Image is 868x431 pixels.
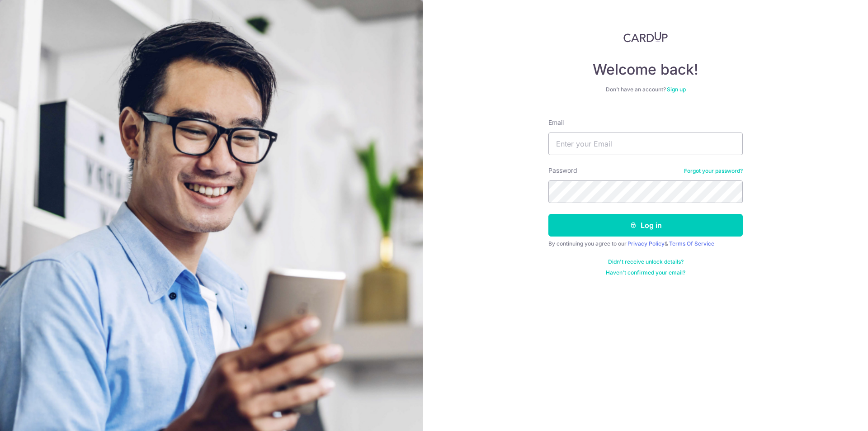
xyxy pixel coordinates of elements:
h4: Welcome back! [548,61,743,79]
div: Don’t have an account? [548,86,743,93]
a: Terms Of Service [669,240,714,247]
button: Log in [548,214,743,237]
label: Email [548,118,564,127]
img: CardUp Logo [623,32,668,43]
label: Password [548,166,577,175]
a: Privacy Policy [627,240,665,247]
a: Sign up [667,86,686,93]
input: Enter your Email [548,133,743,155]
a: Haven't confirmed your email? [606,269,685,276]
div: By continuing you agree to our & [548,240,743,247]
a: Forgot your password? [684,167,743,175]
a: Didn't receive unlock details? [608,258,684,265]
